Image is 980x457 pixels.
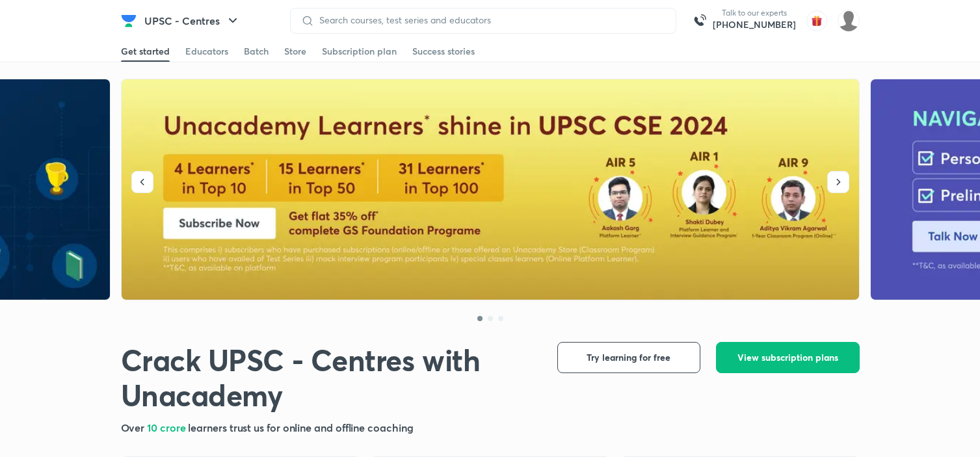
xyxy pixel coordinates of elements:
[284,45,306,58] div: Store
[713,18,796,31] a: [PHONE_NUMBER]
[412,45,475,58] div: Success stories
[121,45,170,58] div: Get started
[244,45,269,58] div: Batch
[716,342,860,373] button: View subscription plans
[806,10,827,31] img: avatar
[188,421,413,434] span: learners trust us for online and offline coaching
[557,342,700,373] button: Try learning for free
[322,41,397,62] a: Subscription plan
[121,13,137,29] img: Company Logo
[284,41,306,62] a: Store
[147,421,188,434] span: 10 crore
[687,8,713,34] img: call-us
[587,351,670,364] span: Try learning for free
[713,8,796,18] p: Talk to our experts
[185,41,228,62] a: Educators
[185,45,228,58] div: Educators
[121,421,148,434] span: Over
[137,8,248,34] button: UPSC - Centres
[322,45,397,58] div: Subscription plan
[412,41,475,62] a: Success stories
[838,10,860,32] img: Abhijeet Srivastav
[121,342,536,413] h1: Crack UPSC - Centres with Unacademy
[244,41,269,62] a: Batch
[737,351,838,364] span: View subscription plans
[121,41,170,62] a: Get started
[314,15,665,25] input: Search courses, test series and educators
